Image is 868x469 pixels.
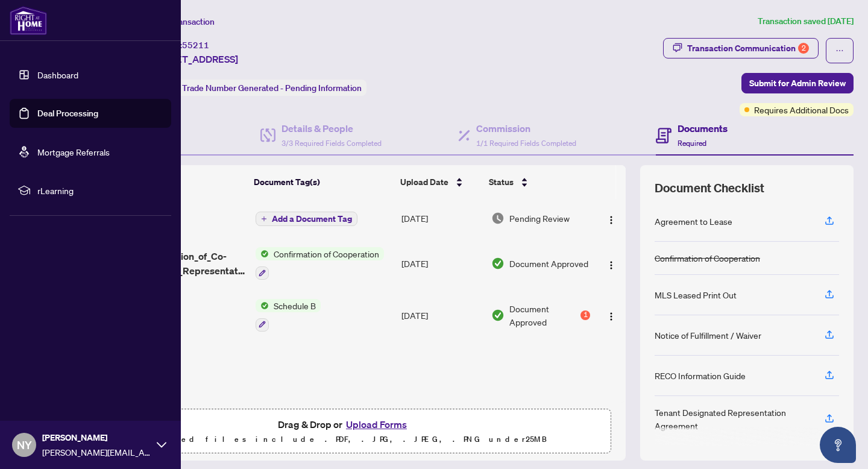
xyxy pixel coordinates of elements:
span: NY [17,436,32,453]
div: 2 [798,43,809,54]
div: MLS Leased Print Out [655,288,737,301]
span: Drag & Drop orUpload FormsSupported files include .PDF, .JPG, .JPEG, .PNG under25MB [78,409,611,454]
span: Drag & Drop or [278,417,410,432]
img: Status Icon [256,247,269,260]
span: Submit for Admin Review [749,74,846,93]
img: Document Status [491,309,505,322]
span: plus [261,216,267,222]
div: RECO Information Guide [655,369,746,382]
span: [PERSON_NAME] [42,431,151,444]
th: Status [484,165,592,199]
span: [STREET_ADDRESS] [149,52,238,66]
button: Logo [602,306,621,325]
a: Deal Processing [37,108,98,119]
div: 1 [580,310,590,320]
span: Requires Additional Docs [754,103,849,116]
img: Logo [606,215,616,225]
img: Logo [606,312,616,321]
h4: Commission [476,121,576,136]
td: [DATE] [397,238,486,289]
button: Status IconConfirmation of Cooperation [256,247,384,280]
div: Agreement to Lease [655,215,732,228]
span: Document Approved [509,257,588,270]
button: Upload Forms [342,417,410,432]
span: 3/3 Required Fields Completed [281,139,382,148]
h4: Documents [678,121,728,136]
p: Supported files include .PDF, .JPG, .JPEG, .PNG under 25 MB [85,432,603,447]
span: [PERSON_NAME][EMAIL_ADDRESS][DOMAIN_NAME] [42,445,151,459]
span: Add a Document Tag [272,215,352,223]
span: Status [489,175,514,189]
button: Logo [602,254,621,273]
span: rLearning [37,184,163,197]
button: Logo [602,209,621,228]
a: Dashboard [37,69,78,80]
img: logo [10,6,47,35]
img: Logo [606,260,616,270]
span: Document Checklist [655,180,764,197]
td: [DATE] [397,199,486,238]
span: ellipsis [835,46,844,55]
td: [DATE] [397,289,486,341]
th: Upload Date [395,165,484,199]
div: Status: [149,80,366,96]
div: Notice of Fulfillment / Waiver [655,329,761,342]
span: Trade Number Generated - Pending Information [182,83,362,93]
span: Confirmation of Cooperation [269,247,384,260]
span: Document Approved [509,302,578,329]
span: Schedule B [269,299,321,312]
span: View Transaction [150,16,215,27]
button: Status IconSchedule B [256,299,321,332]
span: Upload Date [400,175,448,189]
span: 55211 [182,40,209,51]
div: Tenant Designated Representation Agreement [655,406,810,432]
h4: Details & People [281,121,382,136]
button: Add a Document Tag [256,212,357,226]
a: Mortgage Referrals [37,146,110,157]
button: Open asap [820,427,856,463]
span: 1/1 Required Fields Completed [476,139,576,148]
article: Transaction saved [DATE] [758,14,854,28]
button: Transaction Communication2 [663,38,819,58]
div: Transaction Communication [687,39,809,58]
img: Document Status [491,212,505,225]
img: Document Status [491,257,505,270]
span: Required [678,139,706,148]
th: Document Tag(s) [249,165,395,199]
div: Confirmation of Cooperation [655,251,760,265]
button: Add a Document Tag [256,211,357,227]
button: Submit for Admin Review [741,73,854,93]
img: Status Icon [256,299,269,312]
span: Pending Review [509,212,570,225]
